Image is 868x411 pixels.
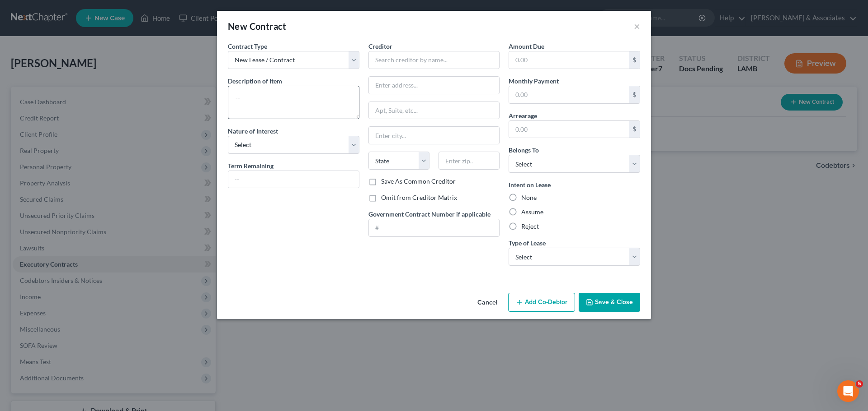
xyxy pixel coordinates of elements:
[629,121,640,138] div: $
[369,219,500,236] input: #
[381,193,457,202] label: Omit from Creditor Matrix
[509,146,539,154] span: Belongs To
[521,208,543,217] label: Assume
[509,42,544,51] label: Amount Due
[508,293,575,312] button: Add Co-Debtor
[579,293,640,312] button: Save & Close
[509,86,629,103] input: 0.00
[439,152,500,170] input: Enter zip..
[521,193,537,202] label: None
[228,77,282,85] span: Description of Item
[381,177,456,186] label: Save As Common Creditor
[368,209,491,219] label: Government Contract Number if applicable
[837,380,859,402] iframe: Intercom live chat
[369,102,500,119] input: Apt, Suite, etc...
[368,42,392,50] span: Creditor
[509,121,629,138] input: 0.00
[629,86,640,103] div: $
[521,222,539,231] label: Reject
[509,111,537,120] label: Arrearage
[634,21,640,32] button: ×
[509,51,629,69] input: 0.00
[228,161,274,171] label: Term Remaining
[369,127,500,144] input: Enter city...
[228,171,359,188] input: --
[629,51,640,69] div: $
[228,20,287,32] div: New Contract
[228,126,278,136] label: Nature of Interest
[228,42,267,51] label: Contract Type
[856,380,863,388] span: 5
[368,51,500,69] input: Search creditor by name...
[509,76,559,86] label: Monthly Payment
[369,77,500,94] input: Enter address...
[509,239,546,247] span: Type of Lease
[509,180,551,189] label: Intent on Lease
[470,294,505,312] button: Cancel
